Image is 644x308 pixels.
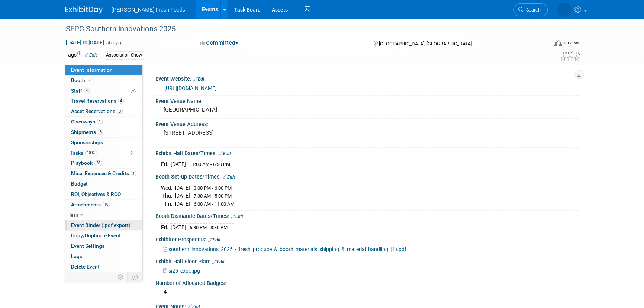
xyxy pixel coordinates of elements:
a: Edit [85,52,97,58]
a: Copy/Duplicate Event [65,231,142,241]
div: Event Rating [560,51,580,55]
i: Booth reservation complete [88,78,92,82]
a: Misc. Expenses & Credits1 [65,169,142,179]
span: 3 [117,109,123,114]
td: Wed. [161,184,175,192]
span: Copy/Duplicate Event [71,232,121,238]
td: Tags [65,51,97,60]
div: Event Venue Address: [155,119,579,128]
span: to [81,39,88,45]
td: Fri. [161,200,175,208]
div: Event Format [504,39,580,50]
div: Exhibit Hall Floor Plan: [155,256,579,266]
a: Giveaways1 [65,117,142,127]
a: Booth [65,76,142,86]
span: 28 [94,160,102,166]
a: Logs [65,251,142,262]
a: Playbook28 [65,158,142,168]
div: [GEOGRAPHIC_DATA] [161,104,573,116]
a: southern_innovations_2025_-_fresh_produce_&_booth_materials_shipping_&_material_handling_(1).pdf [163,246,406,252]
span: southern_innovations_2025_-_fresh_produce_&_booth_materials_shipping_&_material_handling_(1).pdf [168,246,406,252]
span: 100% [85,150,97,155]
a: Edit [212,259,225,264]
a: ROI, Objectives & ROO [65,189,142,199]
a: Edit [223,174,235,180]
span: 4 [84,88,90,93]
div: 4 [161,286,573,298]
span: 3:00 PM - 6:00 PM [194,185,232,191]
td: [DATE] [171,223,186,231]
a: Asset Reservations3 [65,106,142,116]
span: Budget [71,181,88,187]
td: Fri. [161,160,171,168]
span: 1 [97,119,103,124]
span: 7:30 AM - 5:00 PM [194,193,232,199]
a: Edit [193,77,206,82]
a: Search [513,3,548,16]
span: Shipments [71,129,103,135]
div: Booth Set-up Dates/Times: [155,171,579,181]
div: Exhibit Hall Dates/Times: [155,148,579,157]
td: Personalize Event Tab Strip [115,272,128,282]
span: Attachments [71,202,110,208]
a: Travel Reservations4 [65,96,142,106]
td: [DATE] [175,184,190,192]
a: Shipments3 [65,127,142,137]
a: Edit [219,151,231,156]
div: Event Venue Name: [155,96,579,105]
span: Giveaways [71,119,103,125]
span: (4 days) [106,41,121,45]
a: Event Information [65,65,142,75]
span: Sponsorships [71,139,103,145]
a: Tasks100% [65,148,142,158]
div: Exhibitor Prospectus: [155,234,579,244]
a: Attachments10 [65,200,142,210]
span: Event Information [71,67,113,73]
span: [PERSON_NAME] Fresh Foods [112,7,185,13]
img: ExhibitDay [65,6,103,14]
a: [URL][DOMAIN_NAME] [164,85,217,91]
span: [DATE] [DATE] [65,39,104,46]
span: 6:30 PM - 8:30 PM [190,225,228,230]
span: Delete Event [71,264,100,270]
a: Event Binder (.pdf export) [65,220,142,230]
span: Search [524,7,541,13]
div: Number of Allocated Badges: [155,277,579,287]
span: Potential Scheduling Conflict -- at least one attendee is tagged in another overlapping event. [131,88,136,94]
div: In-Person [563,40,580,46]
span: Tasks [70,150,97,156]
span: Booth [71,77,94,83]
span: 10 [103,202,110,207]
span: Asset Reservations [71,108,123,114]
a: Edit [231,214,243,219]
span: Staff [71,88,90,94]
a: Budget [65,179,142,189]
span: 6:00 AM - 11:00 AM [194,201,234,207]
span: Playbook [71,160,102,166]
td: [DATE] [175,192,190,200]
span: Event Binder (.pdf export) [71,222,131,228]
a: Sponsorships [65,138,142,148]
td: [DATE] [175,200,190,208]
a: less [65,210,142,220]
div: Booth Dismantle Dates/Times: [155,211,579,220]
div: Association Show [104,51,144,59]
span: 3 [98,129,103,135]
td: Thu. [161,192,175,200]
a: Event Settings [65,241,142,251]
span: [GEOGRAPHIC_DATA], [GEOGRAPHIC_DATA] [379,41,471,46]
div: SEPC Southern Innovations 2025 [63,22,537,36]
pre: [STREET_ADDRESS] [164,129,323,136]
a: Edit [208,237,220,243]
td: [DATE] [171,160,186,168]
span: 4 [118,98,124,104]
button: Committed [197,39,241,47]
span: 1 [131,171,136,176]
a: Delete Event [65,262,142,272]
a: si25_expo.jpg [163,268,200,274]
span: Travel Reservations [71,98,124,104]
span: less [70,212,78,218]
span: si25_expo.jpg [168,268,200,274]
span: ROI, Objectives & ROO [71,191,121,197]
img: Courtney Law [557,3,571,17]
